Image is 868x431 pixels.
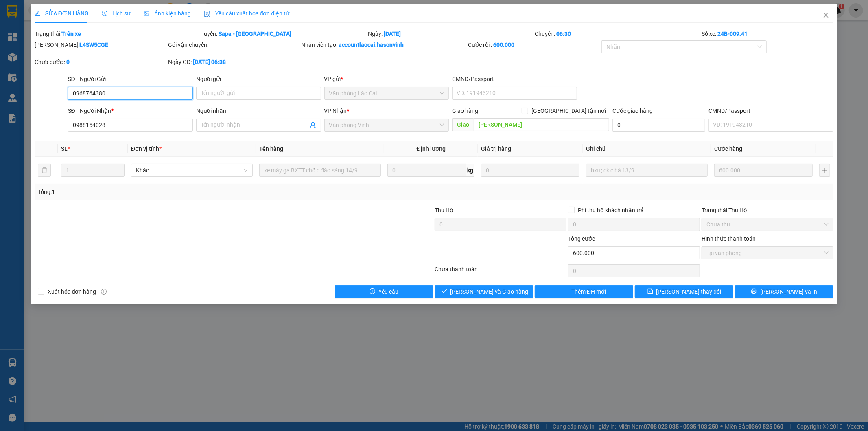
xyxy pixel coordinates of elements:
[823,12,829,18] span: close
[66,59,70,65] b: 0
[378,287,398,296] span: Yêu cầu
[102,10,131,17] span: Lịch sử
[474,118,609,131] input: Dọc đường
[452,118,474,131] span: Giao
[706,247,829,259] span: Tại văn phòng
[562,288,568,295] span: plus
[706,218,829,231] span: Chưa thu
[168,57,300,66] div: Ngày GD:
[204,11,210,17] img: icon
[656,287,722,296] span: [PERSON_NAME] thay đổi
[302,40,467,49] div: Nhân viên tạo:
[714,164,813,177] input: 0
[583,141,711,157] th: Ghi chú
[38,164,51,177] button: delete
[717,31,748,37] b: 24B-009.41
[34,29,201,38] div: Trạng thái:
[735,285,833,298] button: printer[PERSON_NAME] và In
[612,108,653,114] label: Cước giao hàng
[68,106,193,115] div: SĐT Người Nhận
[571,287,606,296] span: Thêm ĐH mới
[575,206,647,215] span: Phí thu hộ khách nhận trả
[101,289,107,295] span: info-circle
[131,145,162,152] span: Đơn vị tính
[367,29,534,38] div: Ngày:
[528,106,609,115] span: [GEOGRAPHIC_DATA] tận nơi
[259,164,381,177] input: VD: Bàn, Ghế
[708,106,833,115] div: CMND/Passport
[568,235,595,242] span: Tổng cước
[819,164,830,177] button: plus
[79,42,108,48] b: L4SW5CGE
[329,87,444,99] span: Văn phòng Lào Cai
[44,287,100,296] span: Xuất hóa đơn hàng
[534,29,701,38] div: Chuyến:
[259,145,283,152] span: Tên hàng
[38,187,335,196] div: Tổng: 1
[324,75,449,84] div: VP gửi
[702,206,833,215] div: Trạng thái Thu Hộ
[196,106,321,115] div: Người nhận
[481,145,511,152] span: Giá trị hàng
[434,265,568,279] div: Chưa thanh toán
[335,285,433,298] button: exclamation-circleYêu cầu
[435,285,533,298] button: check[PERSON_NAME] và Giao hàng
[61,145,68,152] span: SL
[435,207,453,213] span: Thu Hộ
[144,10,191,17] span: Ảnh kiện hàng
[136,164,248,176] span: Khác
[647,288,653,295] span: save
[442,288,447,295] span: check
[493,42,514,48] b: 600.000
[751,288,757,295] span: printer
[452,108,478,114] span: Giao hàng
[329,119,444,131] span: Văn phòng Vinh
[196,75,321,84] div: Người gửi
[35,10,89,17] span: SỬA ĐƠN HÀNG
[635,285,733,298] button: save[PERSON_NAME] thay đổi
[701,29,834,38] div: Số xe:
[204,10,290,17] span: Yêu cầu xuất hóa đơn điện tử
[535,285,633,298] button: plusThêm ĐH mới
[339,42,404,48] b: accountlaocai.hasonvinh
[35,57,166,66] div: Chưa cước :
[815,4,837,27] button: Close
[168,40,300,49] div: Gói vận chuyển:
[556,31,571,37] b: 06:30
[417,145,446,152] span: Định lượng
[452,75,577,84] div: CMND/Passport
[384,31,401,37] b: [DATE]
[370,288,375,295] span: exclamation-circle
[468,40,600,49] div: Cước rồi :
[760,287,817,296] span: [PERSON_NAME] và In
[450,287,529,296] span: [PERSON_NAME] và Giao hàng
[68,75,193,84] div: SĐT Người Gửi
[714,145,742,152] span: Cước hàng
[586,164,708,177] input: Ghi Chú
[35,11,40,16] span: edit
[201,29,367,38] div: Tuyến:
[466,164,474,177] span: kg
[481,164,579,177] input: 0
[612,119,705,132] input: Cước giao hàng
[144,11,149,16] span: picture
[61,31,81,37] b: Trên xe
[219,31,292,37] b: Sapa - [GEOGRAPHIC_DATA]
[35,40,166,49] div: [PERSON_NAME]:
[310,122,316,128] span: user-add
[702,235,756,242] label: Hình thức thanh toán
[193,59,226,65] b: [DATE] 06:38
[324,108,347,114] span: VP Nhận
[102,11,107,16] span: clock-circle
